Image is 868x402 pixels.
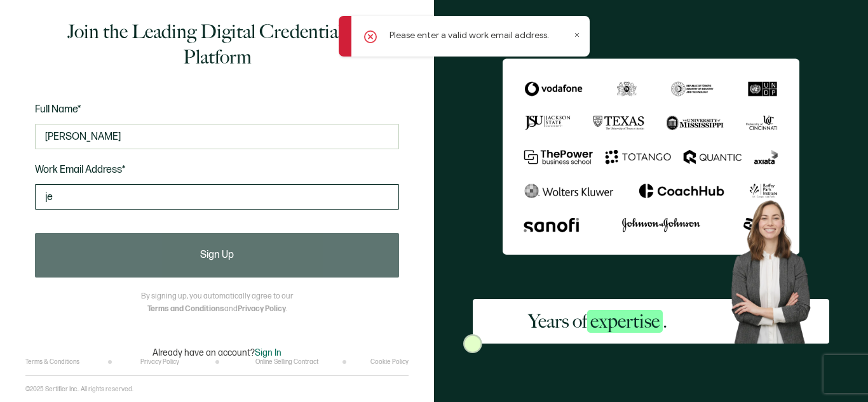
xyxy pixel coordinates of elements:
[35,233,399,278] button: Sign Up
[153,347,281,358] p: Already have an account?
[463,334,482,353] img: Sertifier Signup
[238,304,286,314] a: Privacy Policy
[35,104,81,116] span: Full Name*
[200,250,234,260] span: Sign Up
[370,358,409,366] a: Cookie Policy
[503,58,799,254] img: Sertifier Signup - Years of <span class="strong-h">expertise</span>.
[390,29,549,42] p: Please enter a valid work email address.
[141,290,293,316] p: By signing up, you automatically agree to our and .
[255,347,281,358] span: Sign In
[587,310,663,333] span: expertise
[25,385,133,393] p: ©2025 Sertifier Inc.. All rights reserved.
[35,19,399,70] h1: Join the Leading Digital Credentialing Platform
[528,309,667,334] h2: Years of .
[35,124,399,149] input: Jane Doe
[140,358,179,366] a: Privacy Policy
[255,358,318,366] a: Online Selling Contract
[25,358,79,366] a: Terms & Conditions
[147,304,224,314] a: Terms and Conditions
[722,193,829,343] img: Sertifier Signup - Years of <span class="strong-h">expertise</span>. Hero
[35,164,126,176] span: Work Email Address*
[35,184,399,210] input: Enter your work email address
